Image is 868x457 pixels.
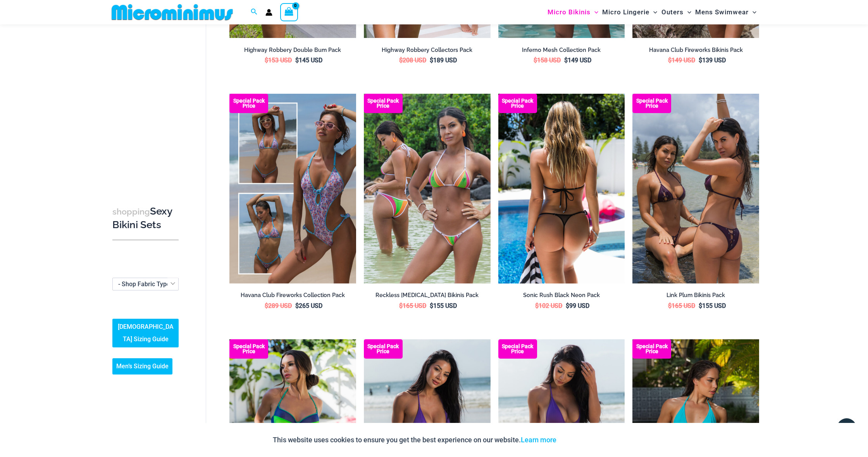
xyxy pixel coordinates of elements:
span: Micro Bikinis [548,2,591,22]
span: shopping [112,207,150,216]
h2: Link Plum Bikinis Pack [632,292,759,299]
span: - Shop Fabric Type [118,280,170,288]
a: [DEMOGRAPHIC_DATA] Sizing Guide [112,319,179,348]
h2: Highway Robbery Collectors Pack [364,46,491,54]
bdi: 153 USD [265,57,292,64]
b: Special Pack Price [364,344,403,354]
h2: Highway Robbery Double Bum Pack [229,46,356,54]
h2: Havana Club Fireworks Bikinis Pack [632,46,759,54]
bdi: 149 USD [668,57,695,64]
h3: Sexy Bikini Sets [112,205,179,232]
span: $ [566,302,569,309]
h2: Inferno Mesh Collection Pack [498,46,625,54]
span: $ [668,57,672,64]
a: Highway Robbery Collectors Pack [364,46,491,57]
span: - Shop Fabric Type [112,278,179,290]
span: $ [399,57,403,64]
span: Menu Toggle [649,2,657,22]
a: Mens SwimwearMenu ToggleMenu Toggle [693,2,758,22]
iframe: TrustedSite Certified [112,26,182,181]
nav: Site Navigation [544,1,759,23]
a: Havana Club Fireworks Bikinis Pack [632,46,759,57]
span: Menu Toggle [684,2,691,22]
b: Special Pack Price [632,344,671,354]
a: Men’s Sizing Guide [112,359,172,375]
bdi: 139 USD [699,57,726,64]
span: $ [668,302,672,309]
a: Havana Club Fireworks Collection Pack [229,292,356,302]
h2: Reckless [MEDICAL_DATA] Bikinis Pack [364,292,491,299]
a: Account icon link [265,9,272,16]
span: $ [699,57,702,64]
img: MM SHOP LOGO FLAT [108,3,236,21]
button: Accept [562,431,595,449]
span: $ [534,57,537,64]
bdi: 99 USD [566,302,589,309]
a: Bikini Pack Plum Link Plum 3070 Tri Top 4580 Micro 04Link Plum 3070 Tri Top 4580 Micro 04 [632,94,759,283]
bdi: 145 USD [295,57,322,64]
bdi: 158 USD [534,57,561,64]
bdi: 265 USD [295,302,322,309]
bdi: 208 USD [399,57,426,64]
span: $ [564,57,568,64]
span: Mens Swimwear [695,2,749,22]
a: Micro BikinisMenu ToggleMenu Toggle [546,2,600,22]
bdi: 289 USD [265,302,292,309]
h2: Sonic Rush Black Neon Pack [498,292,625,299]
bdi: 165 USD [668,302,695,309]
p: This website uses cookies to ensure you get the best experience on our website. [273,434,556,446]
b: Special Pack Price [229,344,268,354]
bdi: 189 USD [430,57,457,64]
a: Micro LingerieMenu ToggleMenu Toggle [600,2,659,22]
span: $ [430,57,433,64]
a: Learn more [521,436,556,444]
img: Collection Pack (1) [229,94,356,283]
span: $ [265,302,268,309]
span: $ [699,302,702,309]
span: $ [295,302,299,309]
a: Inferno Mesh Collection Pack [498,46,625,57]
span: $ [399,302,403,309]
span: $ [535,302,539,309]
bdi: 102 USD [535,302,562,309]
span: Outers [661,2,684,22]
bdi: 155 USD [699,302,726,309]
a: Link Plum Bikinis Pack [632,292,759,302]
b: Special Pack Price [632,98,671,108]
a: Search icon link [251,7,258,17]
span: Menu Toggle [749,2,756,22]
bdi: 165 USD [399,302,426,309]
bdi: 149 USD [564,57,591,64]
a: View Shopping Cart, empty [280,3,298,21]
span: - Shop Fabric Type [113,278,178,290]
b: Special Pack Price [364,98,403,108]
h2: Havana Club Fireworks Collection Pack [229,292,356,299]
img: Reckless Mesh High Voltage Bikini Pack [364,94,491,283]
a: OutersMenu ToggleMenu Toggle [660,2,693,22]
span: $ [430,302,433,309]
b: Special Pack Price [498,344,537,354]
a: Sonic Rush Black Neon Pack [498,292,625,302]
span: Menu Toggle [591,2,598,22]
a: Collection Pack (1) Havana Club Fireworks 820 One Piece Monokini 08Havana Club Fireworks 820 One ... [229,94,356,283]
img: Sonic Rush Black Neon 3278 Tri Top 4312 Thong Bikini 04 [498,94,625,283]
img: Bikini Pack Plum [632,94,759,283]
bdi: 155 USD [430,302,457,309]
span: $ [265,57,268,64]
a: Reckless Mesh High Voltage Bikini Pack Reckless Mesh High Voltage 306 Tri Top 466 Thong 04Reckles... [364,94,491,283]
span: Micro Lingerie [602,2,649,22]
a: Reckless [MEDICAL_DATA] Bikinis Pack [364,292,491,302]
a: Sonic Rush Black Neon 3278 Tri Top 4312 Thong Bikini 09 Sonic Rush Black Neon 3278 Tri Top 4312 T... [498,94,625,283]
b: Special Pack Price [229,98,268,108]
span: $ [295,57,299,64]
b: Special Pack Price [498,98,537,108]
a: Highway Robbery Double Bum Pack [229,46,356,57]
